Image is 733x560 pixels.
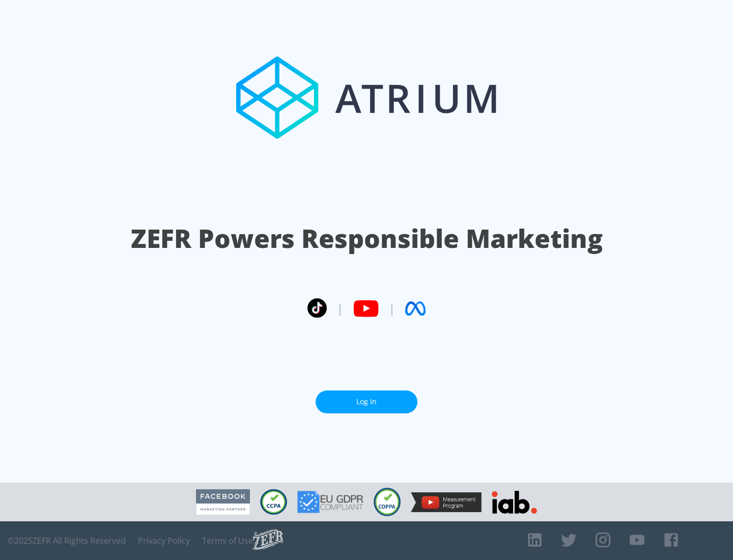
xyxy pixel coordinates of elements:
span: | [337,301,343,316]
img: CCPA Compliant [260,489,287,515]
img: COPPA Compliant [374,488,401,516]
img: GDPR Compliant [297,491,363,513]
a: Log In [316,390,417,413]
a: Terms of Use [202,536,253,546]
span: | [389,301,395,316]
h1: ZEFR Powers Responsible Marketing [131,221,603,256]
span: © 2025 ZEFR All Rights Reserved [8,536,126,546]
img: IAB [492,491,537,514]
a: Privacy Policy [138,536,190,546]
img: Facebook Marketing Partner [196,489,250,515]
img: YouTube Measurement Program [411,492,482,512]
